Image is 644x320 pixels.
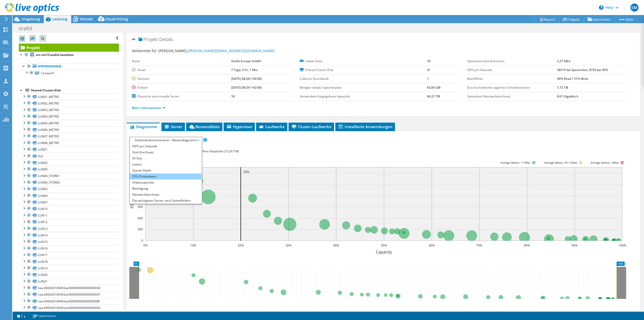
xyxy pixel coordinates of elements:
[130,198,202,204] li: Die wichtigsten Server nach Seitenfehlern
[300,59,427,64] label: Lokale Disks
[129,199,135,208] text: IOPS
[19,70,119,76] a: Cluster01
[158,48,275,53] span: [PERSON_NAME],
[19,126,119,133] a: LUN06_METRO
[599,5,603,10] svg: \n
[16,26,40,31] h1: orafol
[36,53,74,57] b: srv-vm12.orafol.localdom
[19,146,119,153] a: LUN01
[544,161,577,164] tspan: Average latency 10<=20ms
[132,48,158,53] label: Vorbereitet für:
[19,140,119,146] a: LUN08_METRO
[557,68,608,72] b: 38515 bei Spitzenlast, 8720 bei 95%
[376,249,392,255] text: Capacity
[19,265,119,271] a: LUN19
[19,232,119,238] a: LUN14
[427,59,430,63] b: 18
[138,205,143,209] text: 900
[619,243,626,247] text: 100%
[467,76,557,81] label: Read/Write
[53,17,67,21] span: Leistung
[138,216,143,220] text: 600
[535,15,559,23] a: Reports
[467,94,557,99] label: Spitzenlast Netzwerkdurchsatz
[138,227,143,231] text: 300
[338,124,392,129] span: Installierte Anwendungen
[524,243,530,247] text: 80%
[231,94,235,98] b: 18
[19,113,119,120] a: LUN04_METRO
[557,94,578,98] b: 8,61 Gigabits/s
[19,285,119,291] a: naa.6000d3100492ae000000000000000044
[291,124,332,129] span: Cluster-Laufwerke
[19,63,119,70] a: Hypervisoren
[559,15,584,23] a: Freigabe
[19,278,119,285] a: LUN21
[300,85,427,90] label: Belegter lokaler Speicherplatz
[189,124,220,129] span: Bestandsliste
[19,107,119,113] a: LUN03_METRO
[19,291,119,298] a: naa.6000d3100492ae000000000000000047
[19,186,119,192] a: LUN03
[80,17,93,21] span: Virtuell
[557,85,568,90] b: 7,72 TiB
[500,161,530,164] tspan: Average latency <=10ms
[231,68,258,72] b: 7 Tage, 0 hr, 1 Min.
[333,243,339,247] text: 40%
[141,238,143,243] text: 0
[19,205,119,212] a: LUN10
[467,59,557,64] label: Spitzenlast Disk-Durchsatz
[19,52,119,58] a: srv-vm12.orafol.localdom
[19,252,119,258] a: LUN17
[286,243,292,247] text: 30%
[572,243,578,247] text: 90%
[130,173,202,180] li: CPU-Prozentwert
[300,94,427,99] label: Verwendete freigegebene Kapazität
[19,159,119,166] a: LUN02
[381,243,387,247] text: 50%
[630,4,638,12] span: SM
[159,36,173,42] span: Details
[132,106,165,110] a: Mehr Informationen
[19,133,119,139] a: LUN07_METRO
[300,76,427,81] label: Collector-Durchläufe
[130,192,202,198] li: Netzwerkdurchsatz
[19,298,119,304] a: naa.6000d3100492ae00000000000000008f
[105,17,128,21] span: Cloud Pricing
[590,161,619,164] text: Average latency >20ms
[19,179,119,186] a: LUN06_STOR02
[164,124,182,129] span: Server
[130,186,202,192] li: Beteiligung
[130,143,202,149] li: IOPS pro Sekunde
[427,68,430,72] b: 41
[19,173,119,179] a: LUN06_STOR01
[19,212,119,219] a: LUN11
[226,124,252,129] span: Hypervisor
[243,170,249,174] text: 20%
[467,85,557,90] label: Durchschnittliches tägliches Schreibvolumen
[31,87,119,93] div: Shared-Cluster-Disk
[19,100,119,106] a: LUN02_METRO
[231,59,261,63] b: Orafol Europe GmbH
[19,245,119,252] a: LUN16
[19,199,119,205] a: LUN07
[19,120,119,126] a: LUN05_METRO
[19,258,119,265] a: LUN18
[614,15,638,23] a: Mehr
[19,153,119,159] a: ISO
[19,44,119,52] a: Projekt
[19,238,119,245] a: LUN15
[231,85,262,90] b: [DATE] 08:29 (+02:00)
[188,48,275,53] a: [PERSON_NAME][EMAIL_ADDRESS][DOMAIN_NAME]
[130,161,202,167] li: Latenz
[132,67,231,73] label: Dauer
[19,192,119,199] a: LUN04
[130,167,202,173] li: Queue-Depth
[132,85,231,90] label: Endzeit
[130,180,202,186] li: Arbeitsspeicher
[476,243,482,247] text: 70%
[132,94,231,99] label: Physische und virtuelle Server
[132,59,231,64] label: Konto
[467,67,557,73] label: IOPS pro Sekunde
[190,243,196,247] text: 10%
